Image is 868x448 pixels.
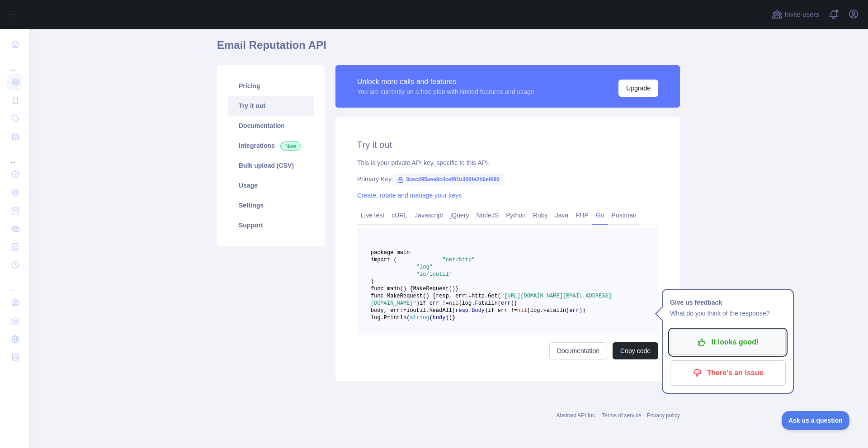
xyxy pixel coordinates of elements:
span: http.Get( [472,293,501,299]
span: } [452,315,455,321]
span: func MakeRequest() { [371,293,436,299]
a: Settings [228,195,314,215]
div: ... [7,146,22,165]
a: Java [552,208,572,222]
span: log.Fatalln( [530,307,569,314]
p: There's an issue [677,365,779,381]
button: There's an issue [670,360,786,386]
span: nil [517,307,527,314]
a: Support [228,215,314,235]
span: } [455,286,458,292]
span: MakeRequest() [413,286,456,292]
a: Bulk upload (CSV) [228,156,314,175]
span: "net/http" [442,257,475,263]
span: { [527,307,530,314]
span: log.Println( [371,315,410,321]
h1: Give us feedback [670,297,786,308]
span: ioutil.ReadAll( [406,307,455,314]
span: import ( [371,257,397,263]
span: "io/ioutil" [416,271,452,278]
a: Privacy policy [647,412,680,419]
a: Pricing [228,76,314,96]
span: resp.Body [455,307,485,314]
span: "log" [416,264,433,270]
span: { [458,300,462,307]
h2: Try it out [357,138,658,151]
a: Live test [357,208,388,222]
span: nil [449,300,459,307]
span: Invite users [784,9,819,20]
span: package main [371,250,410,256]
span: resp, err [436,293,465,299]
span: } [582,307,585,314]
a: PHP [572,208,592,222]
span: )) [446,315,452,321]
span: func main() { [371,286,413,292]
button: It looks good! [670,330,786,355]
p: What do you think of the response? [670,308,786,319]
span: 3cec295aee8c4cef81b300fe2b6ef690 [393,173,503,186]
span: err [501,300,511,307]
span: ) [416,300,420,307]
a: Ruby [529,208,552,222]
div: This is your private API key, specific to this API. [357,158,658,167]
span: body [433,315,446,321]
div: Primary Key: [357,174,658,184]
a: cURL [388,208,411,222]
div: You are currently on a free plan with limited features and usage [357,87,534,96]
button: Upgrade [618,80,658,97]
div: Unlock more calls and features [357,76,534,87]
a: NodeJS [472,208,502,222]
a: jQuery [447,208,472,222]
span: ) [371,278,374,285]
a: Terms of service [602,412,641,419]
p: It looks good! [677,335,779,350]
span: ) [579,307,582,314]
button: Invite users [770,7,821,22]
span: if err != [488,307,517,314]
a: Python [502,208,529,222]
div: ... [7,54,22,72]
a: Postman [608,208,640,222]
a: Create, rotate and manage your keys [357,192,462,199]
iframe: Toggle Customer Support [782,411,850,430]
span: New [280,141,301,151]
span: ) [511,300,514,307]
h1: Email Reputation API [217,38,680,60]
a: Go [592,208,608,222]
span: body, err [371,307,400,314]
a: Integrations New [228,136,314,156]
a: Documentation [228,116,314,136]
span: log.Fatalln( [462,300,501,307]
span: if err != [420,300,449,307]
span: := [400,307,406,314]
a: Javascript [411,208,447,222]
button: Copy code [613,342,658,359]
a: Abstract API Inc. [557,412,597,419]
span: := [465,293,472,299]
span: ) [485,307,488,314]
span: string [410,315,429,321]
a: Try it out [228,96,314,116]
span: err [569,307,579,314]
span: } [514,300,517,307]
a: Documentation [549,342,607,359]
span: ( [429,315,433,321]
div: ... [7,275,22,293]
a: Usage [228,175,314,195]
